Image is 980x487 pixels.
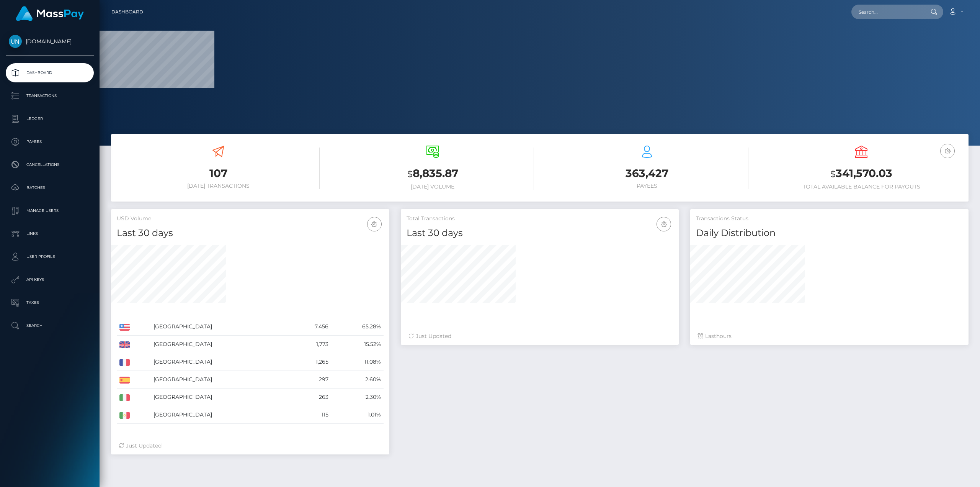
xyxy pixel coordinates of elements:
[331,166,534,182] h3: 8,835.87
[9,35,22,48] img: Unlockt.me
[151,371,289,389] td: [GEOGRAPHIC_DATA]
[331,389,384,406] td: 2.30%
[546,183,748,189] h6: Payees
[9,159,91,171] p: Cancellations
[6,155,94,174] a: Cancellations
[6,63,94,82] a: Dashboard
[151,336,289,353] td: [GEOGRAPHIC_DATA]
[331,336,384,353] td: 15.52%
[760,184,963,190] h6: Total Available Balance for Payouts
[696,226,963,240] h4: Daily Distribution
[6,316,94,335] a: Search
[6,38,94,45] span: [DOMAIN_NAME]
[331,353,384,371] td: 11.08%
[6,109,94,128] a: Ledger
[9,90,91,102] p: Transactions
[331,406,384,424] td: 1.01%
[119,394,130,401] img: IT.png
[698,332,961,340] div: Last hours
[9,228,91,239] p: Links
[151,389,289,406] td: [GEOGRAPHIC_DATA]
[9,67,91,79] p: Dashboard
[407,169,413,179] small: $
[119,359,130,366] img: FR.png
[119,324,130,331] img: US.png
[6,270,94,289] a: API Keys
[546,166,748,181] h3: 363,427
[9,274,91,285] p: API Keys
[119,442,382,450] div: Just Updated
[6,201,94,220] a: Manage Users
[9,297,91,308] p: Taxes
[9,136,91,148] p: Payees
[117,183,320,189] h6: [DATE] Transactions
[111,4,143,20] a: Dashboard
[6,178,94,197] a: Batches
[331,318,384,336] td: 65.28%
[117,215,384,223] h5: USD Volume
[830,169,836,179] small: $
[289,336,331,353] td: 1,773
[6,247,94,266] a: User Profile
[851,5,923,19] input: Search...
[16,6,84,21] img: MassPay Logo
[408,332,671,340] div: Just Updated
[289,318,331,336] td: 7,456
[331,371,384,389] td: 2.60%
[407,226,673,240] h4: Last 30 days
[6,132,94,151] a: Payees
[6,293,94,312] a: Taxes
[9,113,91,125] p: Ledger
[6,86,94,105] a: Transactions
[331,184,534,190] h6: [DATE] Volume
[289,371,331,389] td: 297
[151,406,289,424] td: [GEOGRAPHIC_DATA]
[289,406,331,424] td: 115
[9,251,91,262] p: User Profile
[9,320,91,331] p: Search
[696,215,963,223] h5: Transactions Status
[9,205,91,216] p: Manage Users
[151,318,289,336] td: [GEOGRAPHIC_DATA]
[119,341,130,348] img: GB.png
[6,224,94,243] a: Links
[119,377,130,384] img: ES.png
[289,389,331,406] td: 263
[760,166,963,182] h3: 341,570.03
[151,353,289,371] td: [GEOGRAPHIC_DATA]
[119,412,130,419] img: MX.png
[117,166,320,181] h3: 107
[9,182,91,193] p: Batches
[407,215,673,223] h5: Total Transactions
[289,353,331,371] td: 1,265
[117,226,384,240] h4: Last 30 days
